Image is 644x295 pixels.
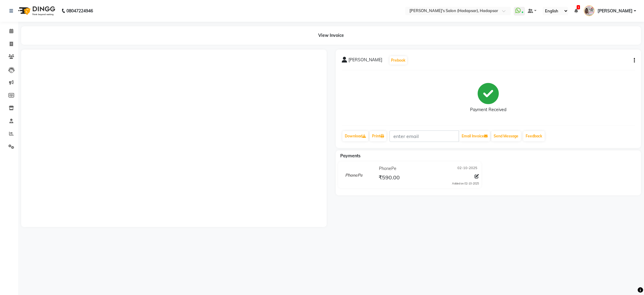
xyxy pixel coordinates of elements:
[379,174,400,182] span: ₹590.00
[452,181,479,186] div: Added on 02-10-2025
[574,8,578,14] a: 1
[457,165,477,172] span: 02-10-2025
[370,131,386,141] a: Print
[15,2,57,19] img: logo
[342,131,368,141] a: Download
[470,107,506,113] div: Payment Received
[523,131,545,141] a: Feedback
[584,5,594,16] img: PAVAN
[459,131,490,141] button: Email Invoice
[491,131,521,141] button: Send Message
[379,165,396,172] span: PhonePe
[340,153,360,159] span: Payments
[389,130,459,142] input: enter email
[348,57,382,65] span: [PERSON_NAME]
[21,26,641,45] div: View Invoice
[66,2,93,19] b: 08047224946
[389,56,407,65] button: Prebook
[598,8,633,14] span: [PERSON_NAME]
[577,5,580,9] span: 1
